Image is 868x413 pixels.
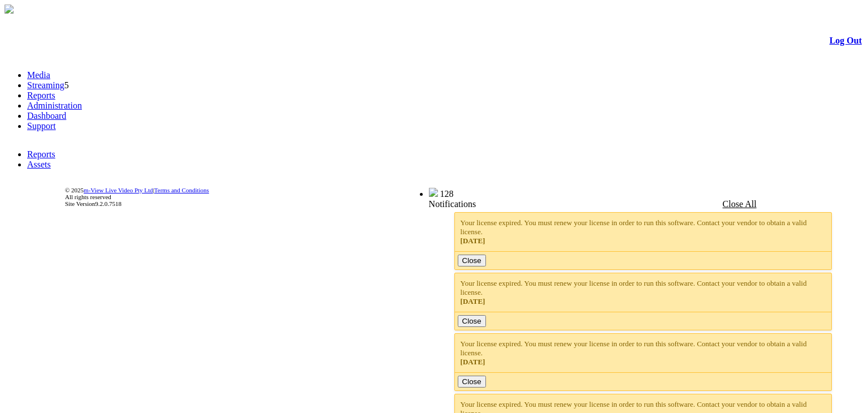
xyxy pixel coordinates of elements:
[27,111,66,121] a: Dashboard
[461,279,826,306] div: Your license expired. You must renew your license in order to run this software. Contact your ven...
[27,149,55,159] a: Reports
[27,101,82,110] a: Administration
[263,188,406,197] span: Welcome, System Administrator (Administrator)
[830,36,862,45] a: Log Out
[27,121,56,131] a: Support
[723,199,757,209] a: Close All
[27,80,64,90] a: Streaming
[461,358,485,366] span: [DATE]
[440,189,454,199] span: 128
[154,187,209,193] a: Terms and Conditions
[461,218,826,246] div: Your license expired. You must renew your license in order to run this software. Contact your ven...
[12,180,57,213] img: DigiCert Secured Site Seal
[27,160,51,169] a: Assets
[84,187,153,193] a: m-View Live Video Pty Ltd
[461,236,485,245] span: [DATE]
[27,70,50,80] a: Media
[461,339,826,367] div: Your license expired. You must renew your license in order to run this software. Contact your ven...
[95,200,121,207] span: 9.2.0.7518
[458,255,486,266] button: Close
[65,187,862,207] div: © 2025 | All rights reserved
[461,297,485,306] span: [DATE]
[27,91,55,100] a: Reports
[429,199,840,209] div: Notifications
[65,200,862,207] div: Site Version
[458,315,486,327] button: Close
[5,5,14,14] img: arrow-3.png
[64,80,69,90] span: 5
[458,376,486,388] button: Close
[429,188,438,197] img: bell25.png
